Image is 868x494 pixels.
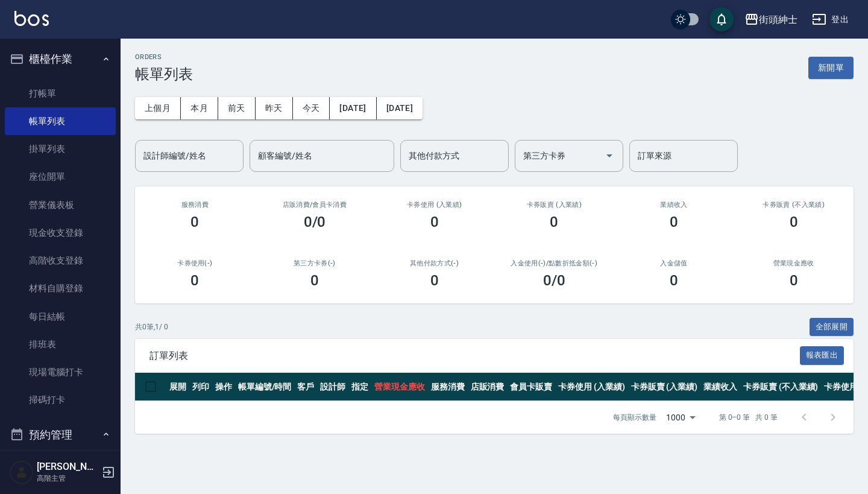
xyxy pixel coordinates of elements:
h2: 店販消費 /會員卡消費 [269,201,360,209]
th: 卡券使用 (入業績) [555,373,628,401]
button: 登出 [807,8,854,31]
a: 排班表 [5,331,116,358]
button: 昨天 [256,97,293,119]
a: 帳單列表 [5,107,116,135]
p: 共 0 筆, 1 / 0 [135,321,168,332]
a: 掃碼打卡 [5,386,116,414]
p: 第 0–0 筆 共 0 筆 [719,412,778,423]
a: 掛單列表 [5,135,116,163]
h3: 0 [430,214,439,230]
th: 服務消費 [428,373,468,401]
h2: 卡券販賣 (入業績) [509,201,600,209]
button: [DATE] [330,97,376,119]
button: save [709,7,734,31]
button: 新開單 [808,57,854,79]
button: [DATE] [377,97,423,119]
h2: 其他付款方式(-) [389,259,480,267]
h3: 帳單列表 [135,66,193,83]
button: 街頭紳士 [740,7,802,32]
button: 櫃檯作業 [5,43,116,75]
th: 列印 [189,373,212,401]
th: 展開 [166,373,189,401]
button: 全部展開 [810,318,854,337]
th: 店販消費 [468,373,508,401]
h2: 卡券使用(-) [149,259,241,267]
button: 上個月 [135,97,181,119]
a: 高階收支登錄 [5,247,116,274]
h2: 第三方卡券(-) [269,259,360,267]
h2: ORDERS [135,53,193,61]
th: 客戶 [294,373,317,401]
button: 報表匯出 [800,346,844,365]
p: 高階主管 [37,473,98,484]
th: 會員卡販賣 [507,373,555,401]
th: 業績收入 [700,373,740,401]
th: 卡券販賣 (不入業績) [740,373,821,401]
div: 1000 [661,401,700,434]
th: 設計師 [317,373,348,401]
h3: 0 [190,272,199,289]
a: 現場電腦打卡 [5,358,116,386]
h2: 入金儲值 [629,259,720,267]
a: 營業儀表板 [5,191,116,219]
p: 每頁顯示數量 [613,412,656,423]
a: 現金收支登錄 [5,219,116,247]
h3: 0 [790,272,798,289]
h3: 0 [790,214,798,230]
img: Person [10,460,34,484]
div: 街頭紳士 [759,12,797,27]
span: 訂單列表 [149,350,800,362]
button: Open [600,146,619,165]
th: 卡券販賣 (入業績) [628,373,701,401]
button: 今天 [293,97,330,119]
h2: 卡券販賣 (不入業績) [748,201,839,209]
h3: 0 /0 [543,272,565,289]
a: 每日結帳 [5,303,116,331]
th: 指定 [348,373,371,401]
h2: 業績收入 [629,201,720,209]
h3: 0 [550,214,558,230]
button: 前天 [218,97,256,119]
th: 營業現金應收 [371,373,428,401]
h3: 0 [310,272,319,289]
h2: 入金使用(-) /點數折抵金額(-) [509,259,600,267]
a: 座位開單 [5,163,116,191]
h5: [PERSON_NAME] [37,461,98,473]
h3: 服務消費 [149,201,241,209]
h3: 0 [430,272,439,289]
a: 新開單 [808,62,854,73]
h3: 0 [670,272,678,289]
th: 操作 [212,373,235,401]
a: 打帳單 [5,80,116,107]
h2: 卡券使用 (入業績) [389,201,480,209]
a: 材料自購登錄 [5,274,116,302]
a: 報表匯出 [800,349,844,361]
button: 預約管理 [5,419,116,451]
img: Logo [14,11,49,26]
h3: 0 [190,214,199,230]
h2: 營業現金應收 [748,259,839,267]
th: 帳單編號/時間 [235,373,295,401]
h3: 0/0 [304,214,326,230]
h3: 0 [670,214,678,230]
button: 本月 [181,97,218,119]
